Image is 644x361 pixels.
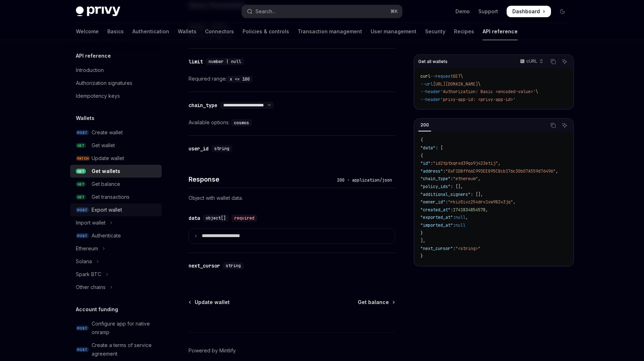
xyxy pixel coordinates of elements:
span: \ [536,89,538,95]
span: , [465,215,468,220]
span: : [453,215,455,220]
a: Transaction management [298,23,362,40]
h5: Account funding [76,305,118,314]
span: "rkiz0ivz254drv1xw982v3jq" [448,199,513,205]
span: "created_at" [420,207,450,213]
span: "chain_type" [420,176,450,182]
button: Toggle Other chains section [70,281,162,294]
span: string [226,263,241,269]
span: Get balance [358,299,389,306]
a: Update wallet [189,299,230,306]
div: Search... [255,7,275,16]
span: Get all wallets [418,59,448,64]
span: GET [453,73,460,79]
span: GET [76,194,86,200]
a: Dashboard [507,6,551,17]
div: 200 [418,121,431,129]
a: API reference [483,23,518,40]
div: Update wallet [92,154,124,163]
button: cURL [516,56,546,68]
span: Dashboard [512,8,540,15]
span: : [430,160,433,166]
span: null [455,222,465,228]
span: POST [76,130,89,135]
a: PATCHUpdate wallet [70,152,162,165]
p: cURL [526,58,537,64]
div: Introduction [76,66,104,74]
a: POSTCreate a terms of service agreement [70,339,162,360]
span: ⌘ K [390,9,398,14]
a: Authorization signatures [70,77,162,90]
span: : [], [450,184,463,189]
span: object[] [206,215,226,221]
h4: Response [189,174,334,184]
div: user_id [189,145,209,152]
p: Object with wallet data. [189,194,395,202]
span: : [], [470,192,483,197]
div: limit [189,58,203,65]
div: Spark BTC [76,270,101,279]
span: POST [76,347,89,352]
span: : [450,207,453,213]
span: , [513,199,516,205]
span: "data" [420,145,435,151]
a: Security [425,23,445,40]
span: GET [76,182,86,187]
a: Recipes [454,23,474,40]
a: Powered by Mintlify [189,347,236,354]
span: "imported_at" [420,222,453,228]
span: : [453,246,455,251]
div: Export wallet [92,206,122,214]
span: : [450,176,453,182]
div: Available options: [189,118,395,127]
a: Introduction [70,64,162,77]
div: Solana [76,257,92,266]
a: POSTConfigure app for native onramp [70,317,162,339]
span: "<string>" [455,246,480,251]
a: User management [371,23,416,40]
span: } [420,253,423,259]
a: Wallets [178,23,196,40]
div: Get wallets [92,167,120,175]
span: , [556,168,558,174]
button: Open search [242,5,402,18]
span: , [478,176,480,182]
span: "policy_ids" [420,184,450,189]
span: , [486,207,488,213]
span: GET [76,169,86,174]
a: GETGet balance [70,178,162,191]
span: \ [460,73,463,79]
a: Welcome [76,23,99,40]
button: Toggle Import wallet section [70,216,162,229]
div: 200 - application/json [334,177,395,184]
span: \ [478,81,480,87]
button: Toggle Ethereum section [70,242,162,255]
div: Ethereum [76,244,98,253]
img: dark logo [76,6,120,16]
span: null [455,215,465,220]
a: Demo [455,8,470,15]
div: Configure app for native onramp [92,319,157,337]
span: "id2tptkqrxd39qo9j423etij" [433,160,498,166]
span: 'Authorization: Basic <encoded-value>' [440,89,536,95]
span: POST [76,326,89,331]
span: 1741834854578 [453,207,486,213]
span: string [214,146,229,151]
button: Copy the contents from the code block [548,121,558,130]
span: "ethereum" [453,176,478,182]
div: Required range: [189,74,395,83]
a: Policies & controls [243,23,289,40]
button: Toggle dark mode [557,6,568,17]
a: Authentication [132,23,169,40]
a: GETGet transactions [70,191,162,203]
div: chain_type [189,102,217,109]
span: POST [76,207,89,213]
div: Get balance [92,180,120,188]
button: Ask AI [560,57,569,66]
div: Idempotency keys [76,92,120,100]
div: Authorization signatures [76,79,132,87]
div: next_cursor [189,262,220,269]
div: Create a terms of service agreement [92,341,157,358]
a: POSTAuthenticate [70,229,162,242]
span: --request [430,73,453,79]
